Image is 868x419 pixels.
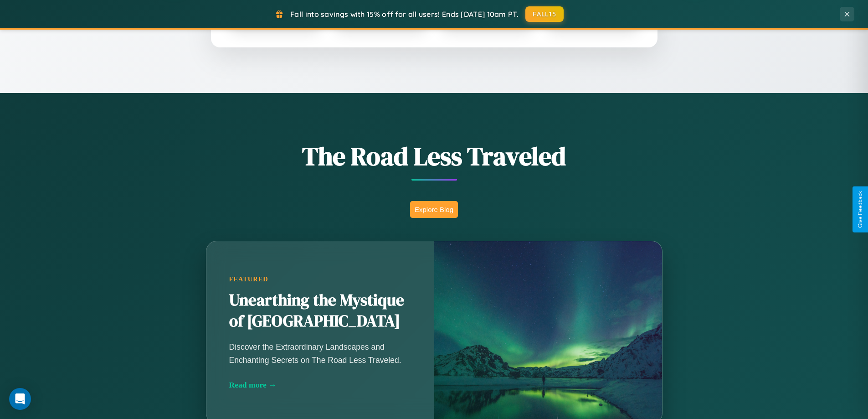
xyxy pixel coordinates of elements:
button: Explore Blog [410,201,458,218]
button: FALL15 [525,6,564,22]
h2: Unearthing the Mystique of [GEOGRAPHIC_DATA] [229,290,411,332]
div: Open Intercom Messenger [9,388,31,410]
div: Give Feedback [857,191,863,228]
span: Fall into savings with 15% off for all users! Ends [DATE] 10am PT. [290,10,519,19]
h1: The Road Less Traveled [161,139,708,174]
div: Featured [229,275,411,283]
p: Discover the Extraordinary Landscapes and Enchanting Secrets on The Road Less Traveled. [229,341,411,366]
div: Read more → [229,380,411,390]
